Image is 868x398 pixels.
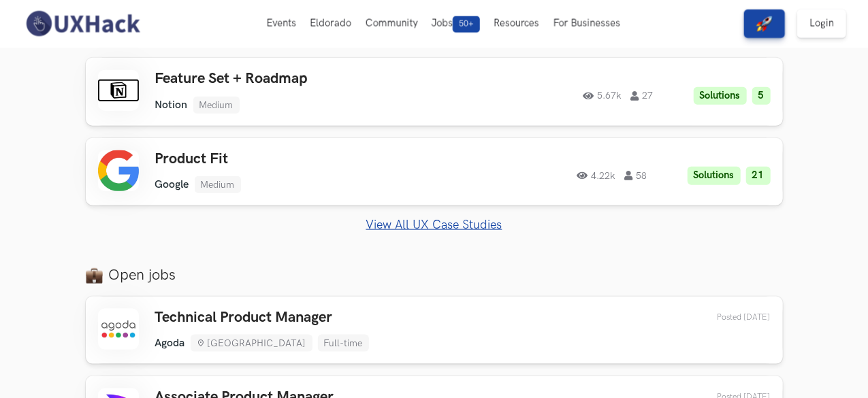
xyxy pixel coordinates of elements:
[625,171,647,180] span: 58
[752,87,771,105] li: 5
[86,266,783,284] label: Open jobs
[86,297,783,364] a: Technical Product Manager Agoda [GEOGRAPHIC_DATA] Full-time Posted [DATE]
[155,150,455,168] h3: Product Fit
[193,97,240,114] li: Medium
[686,312,771,322] div: 15th Aug
[86,267,103,284] img: briefcase_emoji.png
[155,309,369,327] h3: Technical Product Manager
[577,171,615,180] span: 4.22k
[155,178,189,191] li: Google
[453,16,480,33] span: 50+
[688,167,741,185] li: Solutions
[86,58,783,125] a: Feature Set + Roadmap Notion Medium 5.67k 27 Solutions 5
[583,91,622,101] span: 5.67k
[86,218,783,232] a: View All UX Case Studies
[191,335,312,352] li: [GEOGRAPHIC_DATA]
[155,337,185,350] li: Agoda
[155,70,455,88] h3: Feature Set + Roadmap
[195,176,241,193] li: Medium
[155,99,188,112] li: Notion
[86,138,783,205] a: Product Fit Google Medium 4.22k 58 Solutions 21
[318,335,369,352] li: Full-time
[631,91,654,101] span: 27
[797,10,846,38] a: Login
[746,167,771,185] li: 21
[694,87,747,105] li: Solutions
[22,10,143,38] img: UXHack-logo.png
[756,16,773,32] img: rocket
